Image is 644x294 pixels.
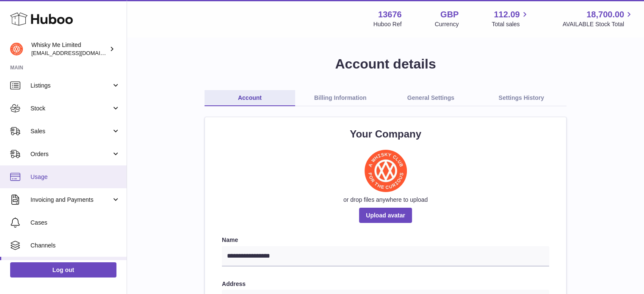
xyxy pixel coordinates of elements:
h1: Account details [141,55,630,73]
strong: GBP [440,9,459,20]
div: Huboo Ref [373,20,402,28]
span: Invoicing and Payments [30,196,111,204]
div: Currency [435,20,459,28]
a: 18,700.00 AVAILABLE Stock Total [562,9,634,28]
a: Settings History [476,90,567,106]
span: Orders [30,150,111,158]
div: or drop files anywhere to upload [222,196,549,204]
a: Billing Information [295,90,386,106]
span: AVAILABLE Stock Total [562,20,634,28]
span: Cases [30,219,120,227]
span: Total sales [492,20,529,28]
span: [EMAIL_ADDRESS][DOMAIN_NAME] [31,49,124,56]
span: 112.09 [494,9,520,20]
span: Channels [30,242,120,250]
span: Upload avatar [359,208,412,223]
span: Sales [30,127,111,135]
span: Stock [30,104,111,113]
div: Whisky Me Limited [31,41,108,57]
span: Usage [30,173,120,181]
img: WhiskyMe-Logo.jpg [365,150,407,192]
img: orders@whiskyshop.com [10,43,23,55]
a: 112.09 Total sales [492,9,529,28]
a: Account [205,90,295,106]
span: Listings [30,82,111,90]
strong: 13676 [378,9,402,20]
label: Address [222,280,549,288]
label: Name [222,236,549,244]
span: 18,700.00 [586,9,624,20]
a: Log out [10,262,116,278]
h2: Your Company [222,127,549,141]
a: General Settings [386,90,476,106]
